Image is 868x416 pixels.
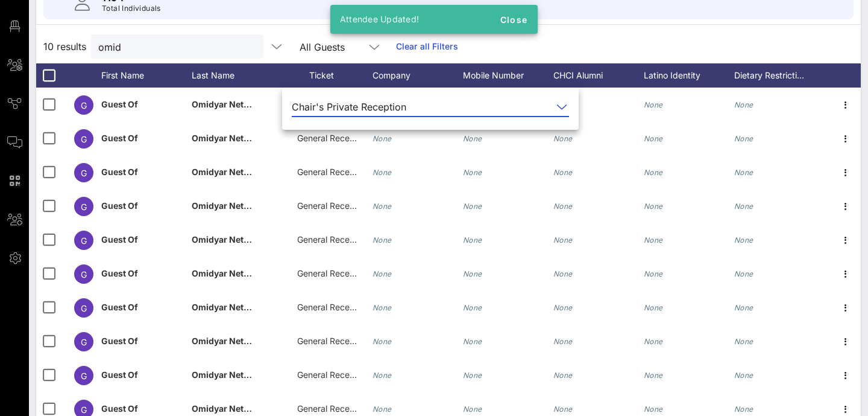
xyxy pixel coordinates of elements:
[192,63,282,88] div: Last Name
[101,234,138,245] span: Guest Of
[297,336,370,346] span: General Reception
[101,133,138,143] span: Guest Of
[373,269,392,278] i: None
[734,303,753,312] i: None
[373,168,392,177] i: None
[43,39,86,54] span: 10 results
[553,134,573,143] i: None
[644,235,663,245] i: None
[297,403,370,414] span: General Reception
[192,200,265,211] span: Omidyar Network
[373,235,392,245] i: None
[553,371,573,380] i: None
[734,100,753,109] i: None
[101,99,138,109] span: Guest Of
[644,371,663,380] i: None
[734,269,753,278] i: None
[102,2,161,14] p: Total Individuals
[644,100,663,109] i: None
[300,42,345,53] div: All Guests
[396,40,458,53] a: Clear all Filters
[297,167,370,177] span: General Reception
[192,268,265,278] span: Omidyar Network
[734,63,825,88] div: Dietary Restricti…
[373,63,463,88] div: Company
[192,370,265,380] span: Omidyar Network
[81,269,87,280] span: G
[644,337,663,346] i: None
[553,63,644,88] div: CHCI Alumni
[734,371,753,380] i: None
[101,200,138,211] span: Guest Of
[297,370,370,380] span: General Reception
[101,302,138,312] span: Guest Of
[373,134,392,143] i: None
[644,405,663,414] i: None
[101,403,138,414] span: Guest Of
[192,99,265,109] span: Omidyar Network
[463,405,482,414] i: None
[192,234,265,245] span: Omidyar Network
[553,202,573,211] i: None
[494,8,533,30] button: Close
[644,269,663,278] i: None
[553,303,573,312] i: None
[81,337,87,347] span: G
[463,371,482,380] i: None
[340,14,419,24] span: Attendee Updated!
[463,134,482,143] i: None
[192,403,265,414] span: Omidyar Network
[192,336,265,346] span: Omidyar Network
[81,405,87,415] span: G
[463,168,482,177] i: None
[101,63,192,88] div: First Name
[463,235,482,245] i: None
[734,235,753,245] i: None
[463,202,482,211] i: None
[373,337,392,346] i: None
[644,202,663,211] i: None
[292,101,406,112] div: Chair's Private Reception
[81,303,87,313] span: G
[373,202,392,211] i: None
[644,168,663,177] i: None
[373,405,392,414] i: None
[192,302,265,312] span: Omidyar Network
[553,235,573,245] i: None
[81,235,87,246] span: G
[101,336,138,346] span: Guest Of
[463,269,482,278] i: None
[192,167,265,177] span: Omidyar Network
[373,371,392,380] i: None
[297,200,370,211] span: General Reception
[644,134,663,143] i: None
[297,268,370,278] span: General Reception
[101,167,138,177] span: Guest Of
[81,168,87,178] span: G
[734,337,753,346] i: None
[297,133,370,143] span: General Reception
[499,14,528,25] span: Close
[282,63,373,88] div: Ticket
[553,269,573,278] i: None
[292,97,569,117] div: Chair's Private Reception
[734,134,753,143] i: None
[81,371,87,381] span: G
[734,202,753,211] i: None
[734,405,753,414] i: None
[463,63,553,88] div: Mobile Number
[81,202,87,212] span: G
[292,34,389,59] div: All Guests
[644,63,734,88] div: Latino Identity
[463,337,482,346] i: None
[734,168,753,177] i: None
[297,234,370,245] span: General Reception
[463,303,482,312] i: None
[644,303,663,312] i: None
[373,303,392,312] i: None
[297,302,370,312] span: General Reception
[553,405,573,414] i: None
[81,100,87,110] span: G
[553,168,573,177] i: None
[101,268,138,278] span: Guest Of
